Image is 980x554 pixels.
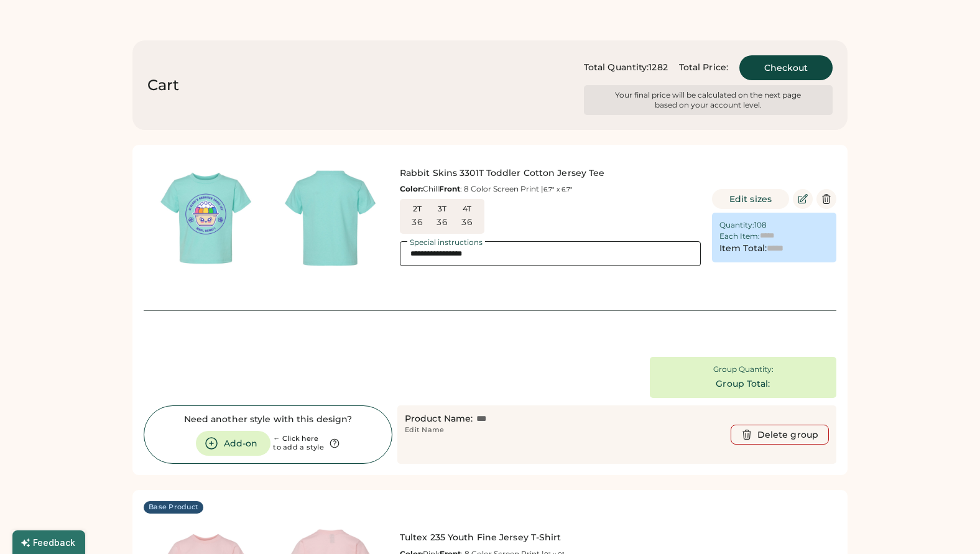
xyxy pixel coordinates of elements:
[719,220,754,230] div: Quantity:
[649,62,667,74] div: 1282
[196,431,270,456] button: Add-on
[400,184,423,193] strong: Color:
[407,239,485,246] div: Special instructions
[407,204,427,214] div: 2T
[457,204,477,214] div: 4T
[400,184,701,194] div: Chill : 8 Color Screen Print |
[184,413,353,426] div: Need another style with this design?
[273,435,324,452] div: ← Click here to add a style
[144,156,268,280] img: generate-image
[400,167,701,180] div: Rabbit Skins 3301T Toddler Cotton Jersey Tee
[461,216,473,229] div: 36
[719,242,767,255] div: Item Total:
[793,189,813,209] button: Edit Product
[731,425,829,445] button: Delete group
[716,378,770,390] div: Group Total:
[612,90,805,110] div: Your final price will be calculated on the next page based on your account level.
[439,184,460,193] strong: Front
[713,364,774,374] div: Group Quantity:
[679,62,728,74] div: Total Price:
[712,189,789,209] button: Edit sizes
[543,185,573,193] font: 6.7" x 6.7"
[719,231,760,241] div: Each Item:
[405,413,473,425] div: Product Name:
[739,55,833,80] button: Checkout
[412,216,423,229] div: 36
[149,502,198,512] div: Base Product
[584,62,649,74] div: Total Quantity:
[754,220,767,230] div: 108
[268,156,392,280] img: generate-image
[147,75,179,95] div: Cart
[400,532,701,544] div: Tultex 235 Youth Fine Jersey T-Shirt
[432,204,452,214] div: 3T
[437,216,448,229] div: 36
[405,425,444,435] div: Edit Name
[816,189,836,209] button: Delete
